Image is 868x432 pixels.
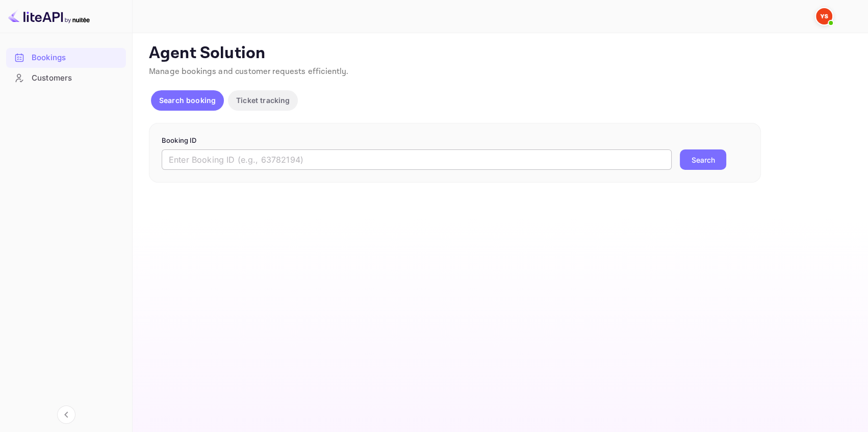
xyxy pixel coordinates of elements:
input: Enter Booking ID (e.g., 63782194) [162,149,672,170]
img: LiteAPI logo [8,8,90,24]
p: Agent Solution [149,43,850,64]
div: Bookings [32,52,121,64]
div: Bookings [6,48,126,68]
p: Search booking [159,95,216,106]
button: Search [680,149,726,170]
p: Ticket tracking [236,95,290,106]
button: Collapse navigation [57,405,75,424]
a: Bookings [6,48,126,67]
p: Booking ID [162,136,748,146]
div: Customers [6,68,126,88]
div: Customers [32,72,121,84]
span: Manage bookings and customer requests efficiently. [149,66,349,77]
img: Yandex Support [816,8,832,24]
a: Customers [6,68,126,87]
